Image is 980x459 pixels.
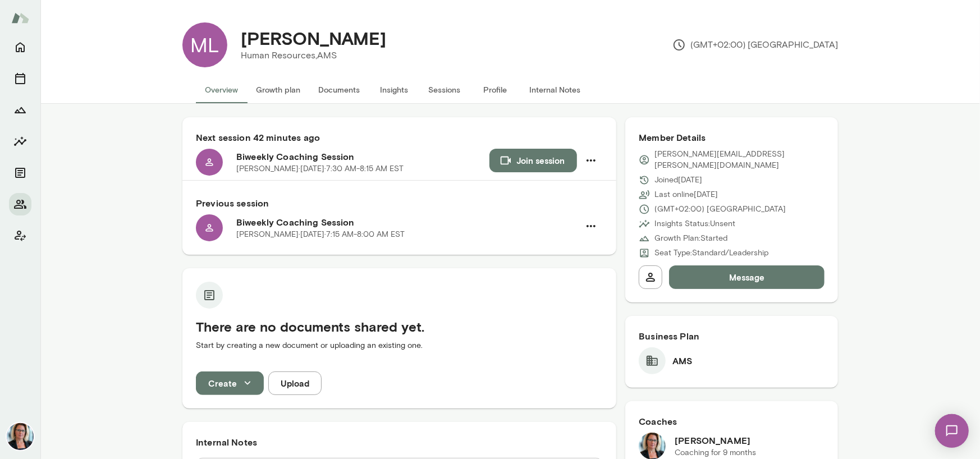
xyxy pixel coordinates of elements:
h6: Business Plan [639,329,825,343]
button: Members [9,193,31,215]
h6: Member Details [639,131,825,144]
img: Mento [11,7,29,29]
p: Growth Plan: Started [654,233,727,244]
p: Coaching for 9 months [675,447,756,458]
button: Insights [369,76,419,103]
h6: AMS [672,354,692,368]
button: Growth plan [247,76,309,103]
button: Growth Plan [9,99,31,121]
button: Sessions [419,76,470,103]
button: Internal Notes [520,76,589,103]
img: Jennifer Alvarez [7,423,34,450]
h6: Internal Notes [196,435,603,449]
h6: Biweekly Coaching Session [236,150,489,163]
div: ML [182,22,227,67]
p: Human Resources, AMS [241,49,386,62]
h6: Coaches [639,415,825,428]
button: Client app [9,224,31,247]
p: Last online [DATE] [654,189,718,200]
p: Insights Status: Unsent [654,218,735,229]
p: (GMT+02:00) [GEOGRAPHIC_DATA] [654,204,786,215]
button: Create [196,371,264,395]
button: Home [9,36,31,58]
h4: [PERSON_NAME] [241,27,386,49]
h6: Next session 42 minutes ago [196,131,603,144]
p: (GMT+02:00) [GEOGRAPHIC_DATA] [672,38,838,52]
p: [PERSON_NAME] · [DATE] · 7:15 AM-8:00 AM EST [236,229,405,240]
button: Overview [196,76,247,103]
button: Profile [470,76,520,103]
h6: Biweekly Coaching Session [236,215,579,229]
h6: [PERSON_NAME] [675,434,756,447]
p: Seat Type: Standard/Leadership [654,247,768,259]
button: Sessions [9,67,31,90]
button: Documents [309,76,369,103]
button: Documents [9,162,31,184]
p: Joined [DATE] [654,175,702,186]
button: Message [669,265,825,289]
h6: Previous session [196,196,603,210]
button: Join session [489,149,577,172]
p: Start by creating a new document or uploading an existing one. [196,340,603,351]
p: [PERSON_NAME] · [DATE] · 7:30 AM-8:15 AM EST [236,163,404,175]
button: Upload [268,371,322,395]
h5: There are no documents shared yet. [196,318,603,336]
button: Insights [9,130,31,153]
p: [PERSON_NAME][EMAIL_ADDRESS][PERSON_NAME][DOMAIN_NAME] [654,149,825,171]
